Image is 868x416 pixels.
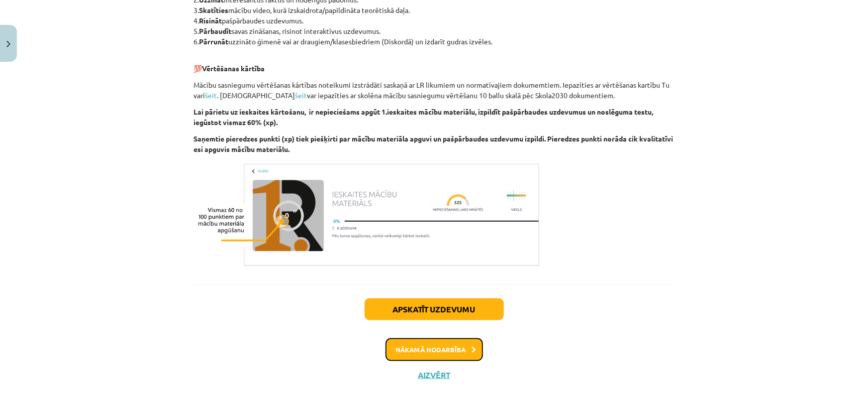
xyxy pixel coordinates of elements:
[415,370,453,380] button: Aizvērt
[202,64,265,73] b: Vērtēšanas kārtība
[194,107,654,127] b: Lai pārietu uz ieskaites kārtošanu, ir nepieciešams apgūt 1.ieskaites mācību materiālu, izpildīt ...
[6,41,10,47] img: icon-close-lesson-0947bae3869378f0d4975bcd49f059093ad1ed9edebbc8119c70593378902aed.svg
[386,338,483,361] button: Nākamā nodarbība
[199,26,232,35] b: Pārbaudīt
[194,134,674,153] b: Saņemtie pieredzes punkti (xp) tiek piešķirti par mācību materiāla apguvi un pašpārbaudes uzdevum...
[194,80,675,101] p: Mācību sasniegumu vērtēšanas kārtības noteikumi izstrādāti saskaņā ar LR likumiem un normatīvajie...
[199,37,229,46] b: Pārrunāt
[365,298,504,320] button: Apskatīt uzdevumu
[205,91,217,100] a: šeit
[199,16,222,25] b: Risināt
[295,91,307,100] a: šeit
[194,53,675,74] p: 💯
[199,5,229,14] b: Skatīties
